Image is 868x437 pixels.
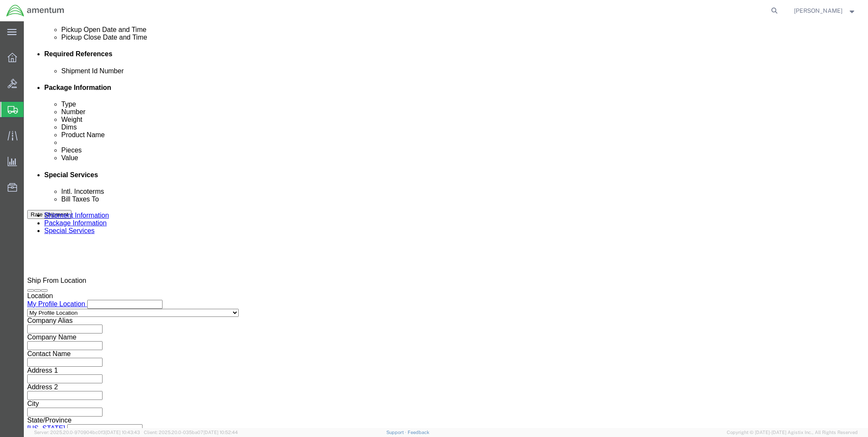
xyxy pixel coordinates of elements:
button: [PERSON_NAME] [794,6,857,16]
span: Server: 2025.20.0-970904bc0f3 [34,430,140,435]
span: Copyright © [DATE]-[DATE] Agistix Inc., All Rights Reserved [727,429,858,436]
span: Scott Gilmour [794,6,842,15]
span: [DATE] 10:52:44 [203,430,238,435]
iframe: FS Legacy Container [24,21,868,428]
a: Support [386,430,408,435]
span: Client: 2025.20.0-035ba07 [144,430,238,435]
a: Feedback [408,430,429,435]
img: logo [6,4,65,17]
span: [DATE] 10:43:43 [106,430,140,435]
